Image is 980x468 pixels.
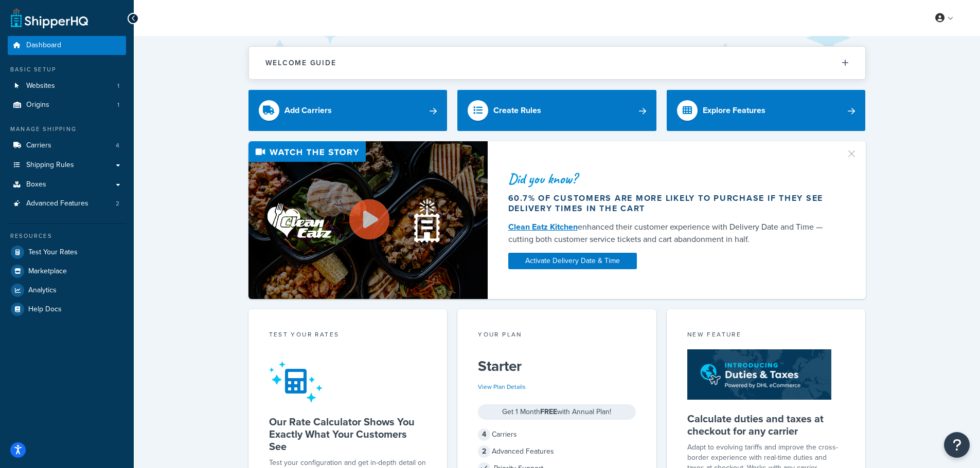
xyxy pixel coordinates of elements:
div: Carriers [478,427,636,442]
span: Origins [26,101,49,109]
span: Advanced Features [26,199,88,208]
span: Shipping Rules [26,161,74,170]
a: View Plan Details [478,382,526,391]
span: 1 [117,82,119,90]
span: 2 [116,199,119,208]
span: 1 [117,101,119,109]
div: Explore Features [703,103,765,118]
span: 4 [116,141,119,150]
span: Dashboard [26,41,61,50]
li: Advanced Features [8,194,126,213]
span: Test Your Rates [28,248,78,257]
span: 4 [478,428,490,441]
div: Advanced Features [478,444,636,459]
a: Activate Delivery Date & Time [508,253,637,269]
h2: Welcome Guide [265,59,336,67]
h5: Our Rate Calculator Shows You Exactly What Your Customers See [269,416,427,453]
img: Video thumbnail [248,141,488,299]
a: Clean Eatz Kitchen [508,221,578,233]
a: Advanced Features2 [8,194,126,213]
span: Websites [26,82,55,90]
a: Websites1 [8,77,126,96]
li: Origins [8,96,126,115]
span: Boxes [26,180,46,189]
div: New Feature [687,330,845,342]
a: Carriers4 [8,136,126,155]
strong: FREE [540,406,557,417]
a: Boxes [8,175,126,194]
div: 60.7% of customers are more likely to purchase if they see delivery times in the cart [508,193,833,214]
button: Welcome Guide [249,47,865,79]
span: Carriers [26,141,51,150]
div: enhanced their customer experience with Delivery Date and Time — cutting both customer service ti... [508,221,833,246]
div: Resources [8,232,126,240]
h5: Calculate duties and taxes at checkout for any carrier [687,413,845,437]
li: Websites [8,77,126,96]
span: Marketplace [28,267,67,276]
a: Add Carriers [248,90,448,131]
a: Dashboard [8,36,126,55]
h5: Starter [478,358,636,375]
a: Explore Features [667,90,866,131]
a: Marketplace [8,262,126,280]
span: Help Docs [28,305,62,314]
a: Analytics [8,281,126,299]
a: Create Rules [457,90,656,131]
a: Origins1 [8,96,126,115]
div: Get 1 Month with Annual Plan! [478,404,636,420]
a: Help Docs [8,300,126,319]
div: Your Plan [478,330,636,342]
div: Create Rules [493,103,541,118]
div: Did you know? [508,172,833,186]
span: Analytics [28,286,57,295]
div: Add Carriers [284,103,332,118]
li: Carriers [8,136,126,155]
div: Test your rates [269,330,427,342]
button: Open Resource Center [944,432,970,458]
div: Basic Setup [8,65,126,74]
div: Manage Shipping [8,125,126,134]
a: Shipping Rules [8,156,126,175]
span: 2 [478,445,490,458]
a: Test Your Rates [8,243,126,261]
